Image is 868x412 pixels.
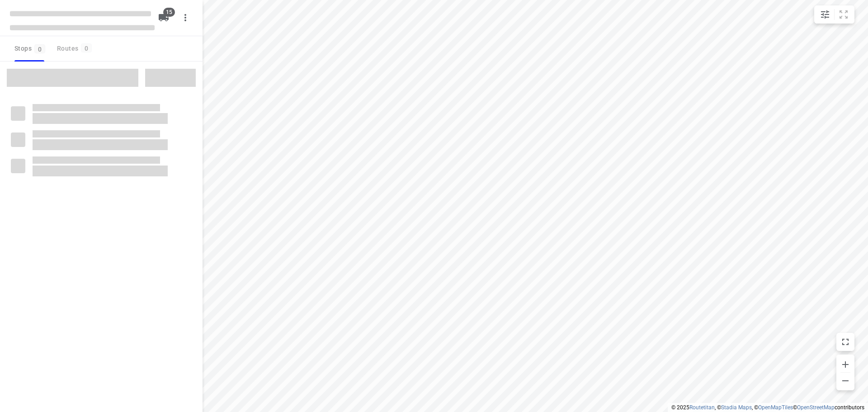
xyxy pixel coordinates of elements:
[758,404,793,411] a: OpenMapTiles
[814,5,854,24] div: small contained button group
[671,404,864,411] li: © 2025 , © , © © contributors
[689,404,715,411] a: Routetitan
[721,404,752,411] a: Stadia Maps
[797,404,835,411] a: OpenStreetMap
[816,5,834,24] button: Map settings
